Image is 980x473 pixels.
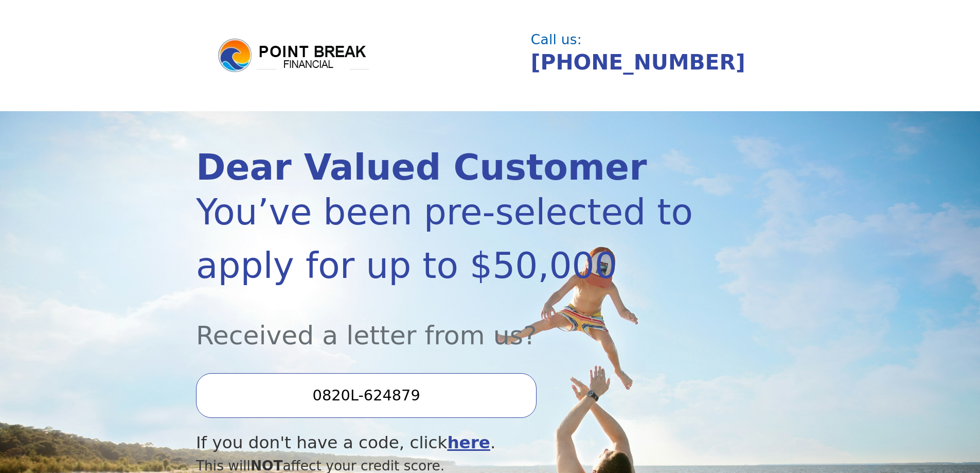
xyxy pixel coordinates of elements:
[196,150,696,185] div: Dear Valued Customer
[196,185,696,292] div: You’ve been pre-selected to apply for up to $50,000
[217,37,371,74] img: logo.png
[196,430,696,456] div: If you don't have a code, click .
[196,292,696,355] div: Received a letter from us?
[447,433,490,452] a: here
[196,373,537,417] input: Enter your Offer Code:
[531,33,776,46] div: Call us:
[531,50,745,75] a: [PHONE_NUMBER]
